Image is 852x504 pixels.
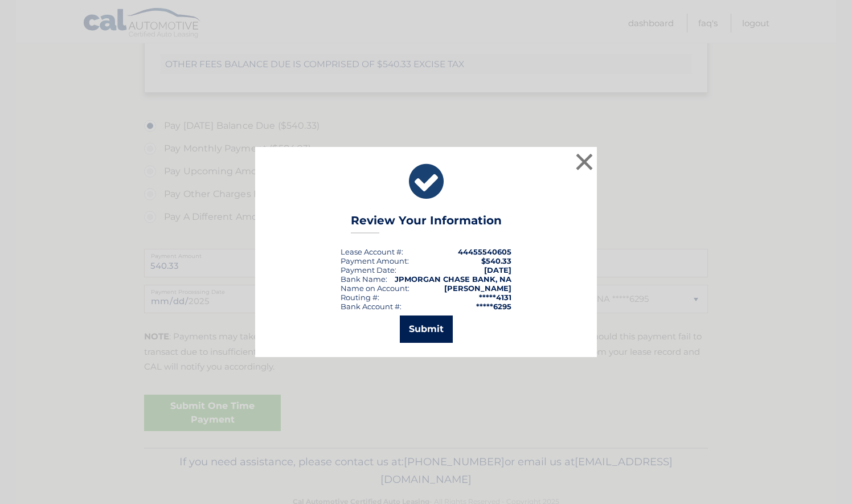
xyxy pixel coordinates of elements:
div: Lease Account #: [341,247,403,256]
div: Bank Name: [341,274,387,284]
strong: 44455540605 [458,247,511,256]
strong: [PERSON_NAME] [444,284,511,293]
span: $540.33 [481,256,511,265]
span: Payment Date [341,265,395,274]
div: Routing #: [341,293,379,302]
div: : [341,265,396,274]
strong: JPMORGAN CHASE BANK, NA [395,274,511,284]
h3: Review Your Information [351,214,502,233]
span: [DATE] [484,265,511,274]
div: Payment Amount: [341,256,409,265]
div: Bank Account #: [341,302,402,311]
button: × [573,150,596,173]
button: Submit [400,315,453,343]
div: Name on Account: [341,284,409,293]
